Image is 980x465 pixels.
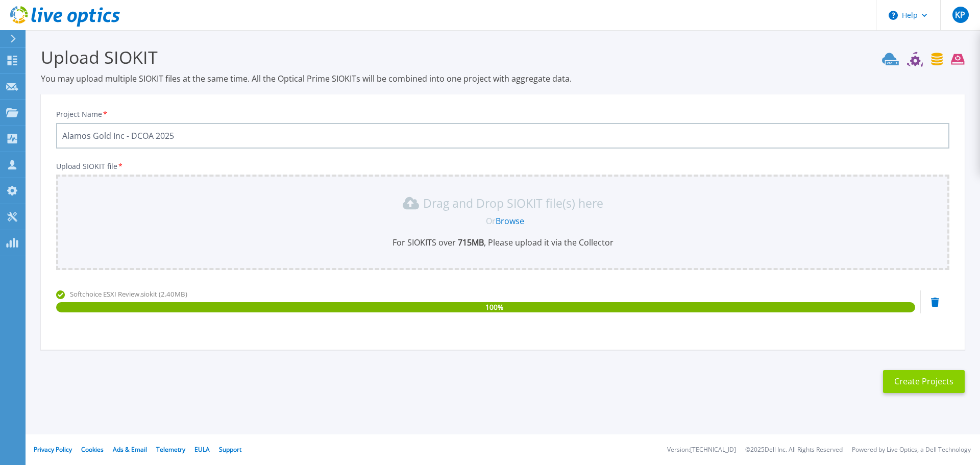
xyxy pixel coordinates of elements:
[496,215,524,227] a: Browse
[486,215,496,227] span: Or
[156,445,185,454] a: Telemetry
[41,45,965,69] h3: Upload SIOKIT
[883,370,965,393] button: Create Projects
[56,111,108,118] label: Project Name
[113,445,147,454] a: Ads & Email
[41,73,965,84] p: You may upload multiple SIOKIT files at the same time. All the Optical Prime SIOKITs will be comb...
[62,237,943,248] p: For SIOKITS over , Please upload it via the Collector
[56,162,949,170] p: Upload SIOKIT file
[667,447,736,453] li: Version: [TECHNICAL_ID]
[745,447,843,453] li: © 2025 Dell Inc. All Rights Reserved
[62,195,943,248] div: Drag and Drop SIOKIT file(s) here OrBrowseFor SIOKITS over 715MB, Please upload it via the Collector
[423,198,603,208] p: Drag and Drop SIOKIT file(s) here
[852,447,971,453] li: Powered by Live Optics, a Dell Technology
[485,302,503,312] span: 100 %
[56,123,949,149] input: Enter Project Name
[219,445,241,454] a: Support
[194,445,210,454] a: EULA
[70,289,187,299] span: Softchoice ESXI Review.siokit (2.40MB)
[955,11,965,19] span: KP
[81,445,104,454] a: Cookies
[456,237,484,248] b: 715 MB
[34,445,72,454] a: Privacy Policy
